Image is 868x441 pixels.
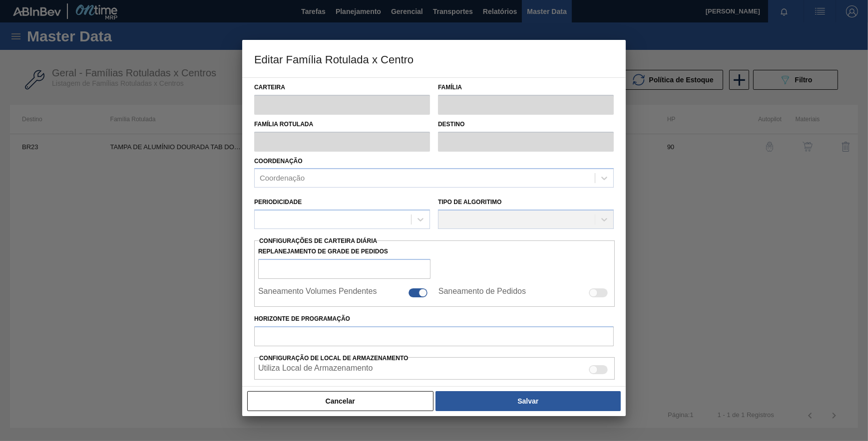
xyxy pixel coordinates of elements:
[254,158,303,165] label: Coordenação
[254,312,614,326] label: Horizonte de Programação
[254,199,302,206] label: Periodicidade
[435,391,621,411] button: Salvar
[254,117,430,132] label: Família Rotulada
[247,391,434,411] button: Cancelar
[438,287,526,299] label: Saneamento de Pedidos
[258,287,377,299] label: Saneamento Volumes Pendentes
[438,199,502,206] label: Tipo de Algoritimo
[259,237,377,244] span: Configurações de Carteira Diária
[260,174,305,183] div: Coordenação
[258,364,373,376] label: Quando ativada, o sistema irá exibir os estoques de diferentes locais de armazenamento.
[259,355,408,362] span: Configuração de Local de Armazenamento
[242,40,626,78] h3: Editar Família Rotulada x Centro
[438,117,614,132] label: Destino
[258,244,431,259] label: Replanejamento de Grade de Pedidos
[438,80,614,95] label: Família
[254,80,430,95] label: Carteira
